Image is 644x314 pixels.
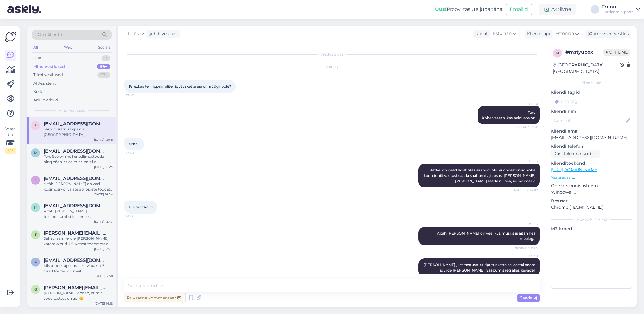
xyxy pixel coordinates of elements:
[44,285,107,290] span: gahler.birgit@gmail.com
[97,43,112,51] div: Socials
[97,72,110,78] div: 99+
[424,168,536,183] span: Hetkel on need laost otsa saanud. Mul ei õnnestunud kohe tootejuhilt vastust saada saabumisaja os...
[63,43,73,51] div: Web
[424,262,536,272] span: [PERSON_NAME] just vastuse, et riputuskette sel aastal enam juurde [PERSON_NAME]. Saabumisaeg all...
[58,108,86,113] span: Minu vestlused
[602,5,640,14] a: TriinuHorticom e-pood
[44,263,113,274] div: Mis toode täpsemalt huvi pakub? Osad tooted on meil eritellimustooted, mida ei pruugi e-poes kohe...
[34,150,37,155] span: m
[435,6,503,13] div: Proovi tasuta juba täna:
[5,31,16,42] img: Askly Logo
[102,55,110,61] div: 0
[33,97,58,103] div: Arhiveeritud
[551,226,632,232] p: Märkmed
[565,49,603,56] div: # mstyubxx
[551,108,632,115] p: Kliendi nimi
[591,5,599,14] div: T
[33,80,56,86] div: AI Assistent
[551,128,632,134] p: Kliendi email
[129,205,153,209] span: suured tänud
[551,97,632,106] input: Lisa tag
[585,30,631,38] div: Arhiveeri vestlus
[44,203,107,208] span: melzaika70@mail.ru
[34,287,37,292] span: g
[473,31,488,37] div: Klient
[551,217,632,222] div: [PERSON_NAME]
[38,32,62,38] span: Otsi kliente
[551,204,632,211] p: Chrome [TECHNICAL_ID]
[551,189,632,195] p: Windows 10
[129,142,138,146] span: aitäh
[551,160,632,167] p: Klienditeekond
[44,230,107,236] span: toivo@kosevesi.ee
[551,89,632,96] p: Kliendi tag'id
[94,192,113,197] div: [DATE] 14:34
[551,143,632,150] p: Kliendi telefon
[44,154,113,165] div: Tere See on meil eritellimustoode ning näen, et eelmine partii oli [PERSON_NAME] sees hinnaga 44,...
[5,148,16,154] div: 2 / 3
[97,64,110,70] div: 99+
[551,183,632,189] p: Operatsioonisüsteem
[94,219,113,224] div: [DATE] 13:43
[551,80,632,86] div: Kliendi info
[32,43,39,51] div: All
[44,181,113,192] div: Aitäh [PERSON_NAME] on veel küsimusi või vajate abi õigete toodete valikul, siis [PERSON_NAME] he...
[493,30,512,37] span: Estonian
[34,205,37,210] span: m
[124,294,183,302] div: Privaatne kommentaar
[435,6,447,12] b: Uus!
[551,134,632,141] p: [EMAIL_ADDRESS][DOMAIN_NAME]
[514,125,538,129] span: Nähtud ✓ 13:48
[515,254,538,258] span: Triinu
[515,245,538,250] span: Nähtud ✓ 14:14
[129,84,231,89] span: Tere,,kas teil rippamplite riputuskette eraldi müügil pole?
[515,159,538,164] span: Triinu
[124,52,540,57] div: Vestlus algas
[33,64,65,70] div: Minu vestlused
[126,151,149,155] span: 13:48
[514,188,538,192] span: Nähtud ✓ 14:07
[94,137,113,142] div: [DATE] 13:48
[5,126,16,154] div: Vaata siia
[94,165,113,169] div: [DATE] 10:25
[506,4,532,15] button: Emailid
[44,258,107,263] span: anumae.mail@gmail.com
[33,55,41,61] div: Uus
[603,49,630,56] span: Offline
[515,222,538,227] span: Triinu
[127,30,139,37] span: Triinu
[525,31,550,37] div: Klienditugi
[44,290,113,301] div: [PERSON_NAME] loodan, et minu soovitustest on abi 😊
[126,93,149,98] span: 13:47
[33,89,42,95] div: Kõik
[95,301,113,306] div: [DATE] 14:18
[551,198,632,204] p: Brauser
[553,62,620,75] div: [GEOGRAPHIC_DATA], [GEOGRAPHIC_DATA]
[126,214,149,218] span: 14:13
[551,167,599,172] a: [URL][DOMAIN_NAME]
[44,208,113,219] div: Aitäh! [PERSON_NAME] telefoninumbri tellimuse [PERSON_NAME].
[602,9,634,14] div: Horticom e-pood
[94,274,113,279] div: [DATE] 12:58
[147,31,178,37] div: juhib vestlust
[44,121,107,127] span: edithrebane@gmail.com
[124,64,540,70] div: [DATE]
[551,175,632,180] p: Vaata edasi ...
[555,30,574,37] span: Estonian
[551,117,625,124] input: Lisa nimi
[556,51,559,55] span: m
[437,231,536,241] span: Aitäh [PERSON_NAME] on veel küsimusi, siis aitan hea meelega
[602,5,634,9] div: Triinu
[44,236,113,247] div: Sellist raami ei ole [PERSON_NAME] varem olnud. Ujuvatest toodetest on ujuv pallvalgusti (saadava...
[539,4,576,15] div: Aktiivne
[44,176,107,181] span: annekas79@gmail.com
[515,101,538,106] span: Triinu
[35,232,37,237] span: t
[94,247,113,251] div: [DATE] 13:20
[44,127,113,137] div: Samuti Pärnu Espak ja [GEOGRAPHIC_DATA][PERSON_NAME] on [PERSON_NAME] kevadel sisse ostnud - kahj...
[34,123,37,128] span: e
[34,178,37,182] span: a
[551,150,600,158] div: Küsi telefoninumbrit
[44,148,107,154] span: mleokin@gmail.com
[34,260,37,264] span: a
